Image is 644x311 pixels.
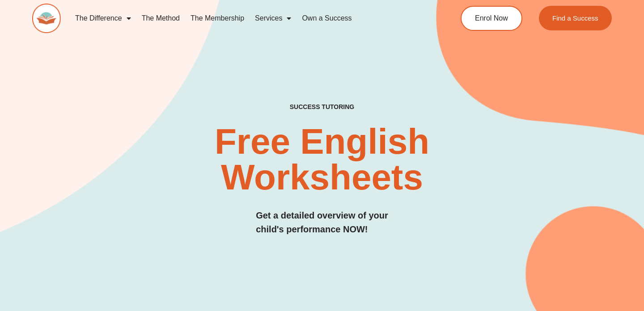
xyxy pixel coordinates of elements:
[250,8,297,29] a: Services
[236,103,408,111] h4: SUCCESS TUTORING​
[552,15,598,21] span: Find a Success
[256,209,388,236] h3: Get a detailed overview of your child's performance NOW!
[70,8,136,29] a: The Difference
[461,6,522,31] a: Enrol Now
[539,6,612,30] a: Find a Success
[131,124,513,195] h2: Free English Worksheets​
[136,8,185,29] a: The Method
[475,15,508,22] span: Enrol Now
[70,8,428,29] nav: Menu
[297,8,357,29] a: Own a Success
[185,8,250,29] a: The Membership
